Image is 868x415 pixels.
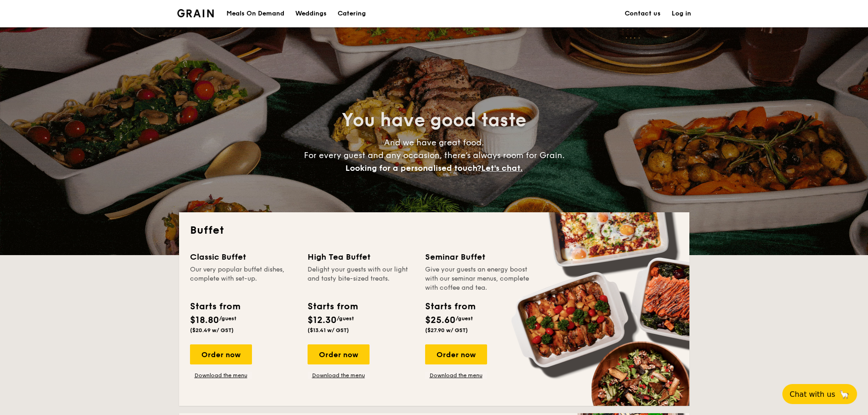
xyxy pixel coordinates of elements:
[425,327,468,333] span: ($27.90 w/ GST)
[337,315,354,322] span: /guest
[425,372,487,379] a: Download the menu
[308,372,370,379] a: Download the menu
[308,327,349,333] span: ($13.41 w/ GST)
[425,344,487,364] div: Order now
[190,315,219,326] span: $18.80
[342,109,526,131] span: You have good taste
[190,251,297,263] div: Classic Buffet
[308,251,414,263] div: High Tea Buffet
[190,300,240,313] div: Starts from
[425,265,532,292] div: Give your guests an energy boost with our seminar menus, complete with coffee and tea.
[839,389,850,400] span: 🦙
[425,300,475,313] div: Starts from
[177,9,214,17] img: Grain
[345,163,481,173] span: Looking for a personalised touch?
[190,265,297,292] div: Our very popular buffet dishes, complete with set-up.
[190,223,678,238] h2: Buffet
[190,327,234,333] span: ($20.49 w/ GST)
[190,344,252,364] div: Order now
[190,372,252,379] a: Download the menu
[308,344,370,364] div: Order now
[308,300,357,313] div: Starts from
[308,315,337,326] span: $12.30
[425,251,532,263] div: Seminar Buffet
[219,315,236,322] span: /guest
[425,315,456,326] span: $25.60
[308,265,414,292] div: Delight your guests with our light and tasty bite-sized treats.
[790,390,835,399] span: Chat with us
[304,138,565,173] span: And we have great food. For every guest and any occasion, there’s always room for Grain.
[456,315,473,322] span: /guest
[782,384,857,404] button: Chat with us🦙
[177,9,214,17] a: Logotype
[481,163,523,173] span: Let's chat.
